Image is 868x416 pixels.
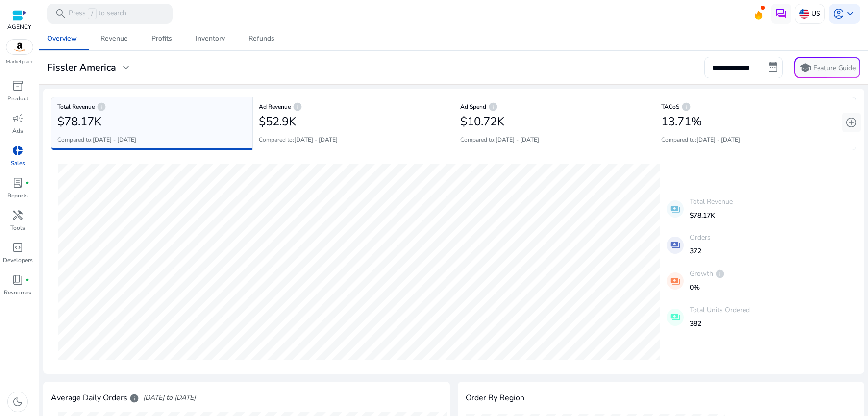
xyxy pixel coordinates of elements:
span: inventory_2 [12,80,24,92]
p: Reports [7,191,28,200]
div: Overview [47,35,77,42]
span: fiber_manual_record [25,181,29,185]
button: schoolFeature Guide [794,57,860,78]
p: AGENCY [7,23,31,31]
p: Tools [10,223,25,232]
p: Ads [12,126,23,135]
p: Compared to: [661,135,740,144]
h2: $52.9K [259,115,296,129]
span: lab_profile [12,177,24,189]
p: Press to search [69,8,126,19]
div: Inventory [196,35,225,42]
h4: Average Daily Orders [51,393,139,403]
img: us.svg [799,9,809,19]
iframe: SalesIQ Chatwindow [674,83,866,408]
h2: $10.72K [460,115,504,129]
span: info [97,102,106,112]
span: / [88,8,97,19]
div: Profits [151,35,172,42]
p: Feature Guide [813,63,856,73]
h3: Fissler America [47,62,116,73]
span: [DATE] to [DATE] [143,393,196,403]
h2: 13.71% [661,115,702,129]
img: amazon.svg [6,40,33,54]
h6: Ad Spend [460,106,649,108]
b: [DATE] - [DATE] [496,136,539,144]
h4: Order By Region [466,393,524,403]
p: Product [7,94,28,103]
p: Compared to: [57,135,136,144]
span: search [55,8,67,20]
p: Compared to: [259,135,338,144]
p: Resources [4,288,31,297]
span: donut_small [12,145,24,156]
span: keyboard_arrow_down [844,8,856,20]
span: code_blocks [12,242,24,253]
mat-icon: payments [667,200,684,218]
b: [DATE] - [DATE] [93,136,136,144]
span: expand_more [120,62,132,73]
h2: $78.17K [57,115,101,129]
p: Developers [3,256,33,265]
span: info [488,102,498,112]
p: Marketplace [6,58,33,66]
mat-icon: payments [667,309,684,326]
span: campaign [12,112,24,124]
div: Revenue [100,35,128,42]
p: US [811,5,820,22]
b: [DATE] - [DATE] [294,136,338,144]
mat-icon: payments [667,272,684,290]
div: Refunds [248,35,274,42]
span: info [129,393,139,403]
h6: Total Revenue [57,106,246,108]
span: book_4 [12,274,24,286]
span: school [799,62,811,73]
h6: TACoS [661,106,850,108]
span: handyman [12,209,24,221]
span: dark_mode [12,396,24,408]
h6: Ad Revenue [259,106,448,108]
span: account_circle [833,8,844,20]
p: Compared to: [460,135,539,144]
span: info [293,102,302,112]
span: fiber_manual_record [25,278,29,282]
mat-icon: payments [667,237,684,254]
p: Sales [11,159,25,168]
